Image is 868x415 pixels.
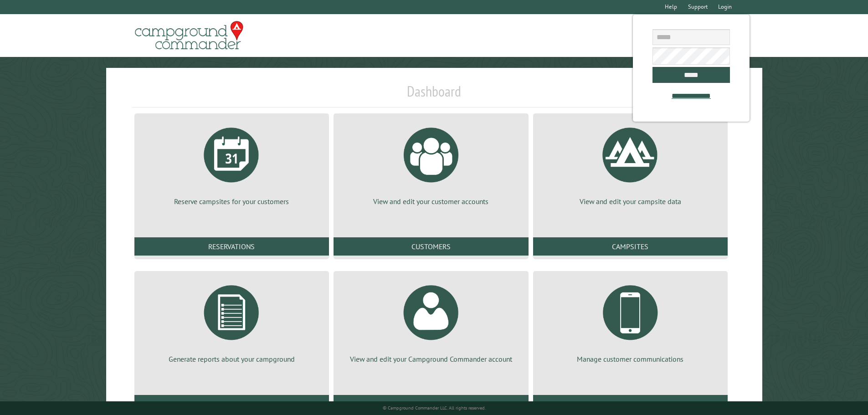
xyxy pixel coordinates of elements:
[544,354,717,364] p: Manage customer communications
[533,237,728,256] a: Campsites
[334,237,528,256] a: Customers
[132,18,246,53] img: Campground Commander
[344,354,517,364] p: View and edit your Campground Commander account
[334,395,528,413] a: Account
[533,395,728,413] a: Communications
[134,395,329,413] a: Reports
[344,278,517,364] a: View and edit your Campground Commander account
[132,82,736,108] h1: Dashboard
[145,121,318,206] a: Reserve campsites for your customers
[145,354,318,364] p: Generate reports about your campground
[544,278,717,364] a: Manage customer communications
[145,278,318,364] a: Generate reports about your campground
[344,196,517,206] p: View and edit your customer accounts
[544,121,717,206] a: View and edit your campsite data
[145,196,318,206] p: Reserve campsites for your customers
[134,237,329,256] a: Reservations
[383,405,486,411] small: © Campground Commander LLC. All rights reserved.
[544,196,717,206] p: View and edit your campsite data
[344,121,517,206] a: View and edit your customer accounts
